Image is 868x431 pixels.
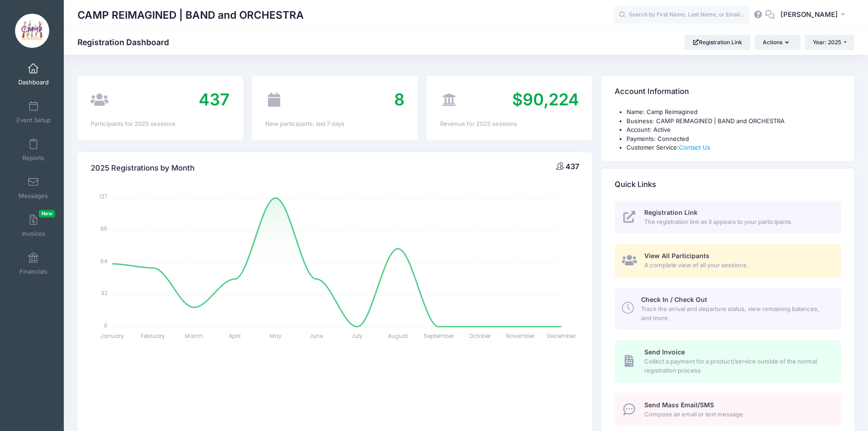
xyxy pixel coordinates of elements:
span: Invoices [22,230,45,238]
span: Financials [20,268,47,275]
tspan: December [547,332,576,340]
li: Business: CAMP REIMAGINED | BAND and ORCHESTRA [627,117,841,126]
span: 437 [565,162,579,171]
tspan: November [506,332,535,340]
li: Name: Camp Reimagined [627,108,841,117]
button: [PERSON_NAME] [775,5,854,26]
li: Customer Service: [627,143,841,152]
a: Check In / Check Out Track the arrival and departure status, view remaining balances, and more. [615,288,841,330]
tspan: 127 [100,192,108,200]
img: CAMP REIMAGINED | BAND and ORCHESTRA [15,14,49,48]
tspan: January [101,332,124,340]
tspan: February [141,332,165,340]
input: Search by First Name, Last Name, or Email... [613,6,750,24]
span: Registration Link [644,208,698,216]
a: Dashboard [12,58,55,90]
a: Registration Link [684,35,750,50]
tspan: October [469,332,491,340]
li: Payments: Connected [627,135,841,144]
span: Check In / Check Out [641,296,707,303]
h1: CAMP REIMAGINED | BAND and ORCHESTRA [77,5,304,26]
a: Registration Link The registration link as it appears to your participants. [615,201,841,234]
a: Messages [12,172,55,204]
tspan: May [270,332,282,340]
span: Event Setup [16,116,51,124]
span: Messages [19,192,48,200]
button: Year: 2025 [805,35,854,50]
a: Financials [12,248,55,280]
h4: Quick Links [615,171,656,197]
span: The registration link as it appears to your participants. [644,218,831,227]
tspan: April [229,332,241,340]
tspan: 0 [104,321,108,329]
a: Contact Us [679,144,710,151]
h4: 2025 Registrations by Month [91,155,195,181]
h1: Registration Dashboard [77,37,177,47]
span: 437 [199,89,230,109]
a: Send Mass Email/SMS Compose an email or text message. [615,393,841,426]
span: $90,224 [512,89,579,109]
span: Track the arrival and departure status, view remaining balances, and more. [641,305,831,322]
span: New [39,210,55,218]
div: New participants: last 7 days [265,119,404,129]
tspan: March [185,332,203,340]
span: A complete view of all your sessions. [644,261,831,270]
tspan: 64 [101,257,108,265]
span: Dashboard [18,78,49,86]
span: Send Mass Email/SMS [644,401,714,409]
span: [PERSON_NAME] [781,10,838,20]
a: InvoicesNew [12,210,55,242]
span: Collect a payment for a product/service outside of the normal registration process [644,357,831,375]
a: Send Invoice Collect a payment for a product/service outside of the normal registration process [615,340,841,382]
tspan: July [352,332,363,340]
a: View All Participants A complete view of all your sessions. [615,244,841,277]
a: Event Setup [12,96,55,128]
tspan: 95 [101,225,108,233]
h4: Account Information [615,79,689,105]
li: Account: Active [627,125,841,135]
a: Reports [12,134,55,166]
span: Year: 2025 [813,39,841,46]
div: Revenue for 2025 sessions [440,119,579,129]
button: Actions [755,35,800,50]
span: 8 [394,89,405,109]
span: Send Invoice [644,348,685,356]
span: Compose an email or text message. [644,410,831,419]
tspan: September [424,332,454,340]
tspan: June [310,332,324,340]
span: Reports [22,154,44,162]
tspan: 32 [102,289,108,297]
div: Participants for 2025 sessions [91,119,230,129]
span: View All Participants [644,252,709,260]
tspan: August [388,332,408,340]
